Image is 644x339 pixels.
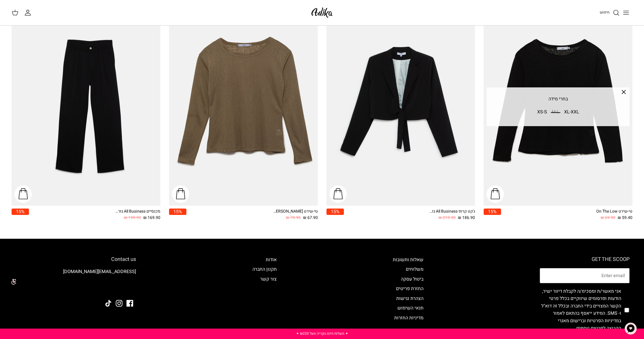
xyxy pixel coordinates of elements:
[326,209,344,221] a: 15%
[105,300,112,307] a: Tiktok
[429,209,475,215] div: ג'קט קרופ All Business גזרה מחויטת
[401,276,423,283] a: ביטול עסקה
[563,108,580,117] p: XL-XXL
[484,209,501,215] span: 15%
[540,268,630,283] input: Email
[484,209,501,221] a: 15%
[63,268,136,275] a: [EMAIL_ADDRESS][DOMAIN_NAME]
[458,215,475,221] span: 186.90 ₪
[394,314,423,321] a: מדיניות החזרות
[124,215,141,221] span: 199.90 ₪
[396,285,423,292] a: החזרת פריטים
[12,209,29,221] a: 15%
[286,215,301,221] span: 79.90 ₪
[551,108,560,117] p: M-L
[601,215,615,221] span: 69.90 ₪
[487,96,629,103] p: בחרי מידה
[393,256,423,263] a: שאלות ותשובות
[252,266,277,273] a: תקנון החברה
[484,8,632,206] a: טי-שירט On The Low
[24,9,34,16] a: החשבון שלי
[12,8,160,206] a: מכנסיים All Business גזרה מחויטת
[143,215,160,221] span: 169.90 ₪
[126,300,133,307] a: Facebook
[501,209,632,221] a: טי-שירט On The Low 59.40 ₪ 69.90 ₪
[586,209,632,215] div: טי-שירט On The Low
[540,256,630,263] h6: GET THE SCOOP
[186,209,318,221] a: טי-שירט [PERSON_NAME] שרוולים ארוכים 67.90 ₪ 79.90 ₪
[120,284,136,292] img: Adika IL
[260,276,277,283] a: צור קשר
[438,215,456,221] span: 219.90 ₪
[12,209,29,215] span: 15%
[622,320,639,337] button: צ'אט
[271,209,318,215] div: טי-שירט [PERSON_NAME] שרוולים ארוכים
[116,300,122,307] a: Instagram
[29,209,160,221] a: מכנסיים All Business גזרה מחויטת 169.90 ₪ 199.90 ₪
[620,6,632,19] button: Toggle menu
[4,274,20,290] img: accessibility_icon02.svg
[169,8,318,206] a: טי-שירט Sandy Dunes שרוולים ארוכים
[396,295,423,302] a: הצהרת נגישות
[296,331,348,336] a: ✦ משלוח חינם בקנייה מעל ₪220 ✦
[397,305,423,312] a: תנאי השימוש
[169,209,186,221] a: 15%
[406,266,423,273] a: משלוחים
[114,209,160,215] div: מכנסיים All Business גזרה מחויטת
[326,8,475,206] a: ג'קט קרופ All Business גזרה מחויטת
[618,215,632,221] span: 59.40 ₪
[310,6,334,19] img: Adika IL
[303,215,318,221] span: 67.90 ₪
[14,256,136,263] h6: Contact us
[266,256,277,263] a: אודות
[576,325,606,332] a: לפרטים נוספים
[169,209,186,215] span: 15%
[600,9,620,16] a: חיפוש
[344,209,475,221] a: ג'קט קרופ All Business גזרה מחויטת 186.90 ₪ 219.90 ₪
[600,10,610,15] span: חיפוש
[326,209,344,215] span: 15%
[536,108,548,117] p: XS-S
[540,288,621,332] label: אני מאשר/ת ומסכימ/ה לקבלת דיוור ישיר, הודעות ופרסומים שיווקיים בכלל פרטי הקשר המצויים בידי החברה ...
